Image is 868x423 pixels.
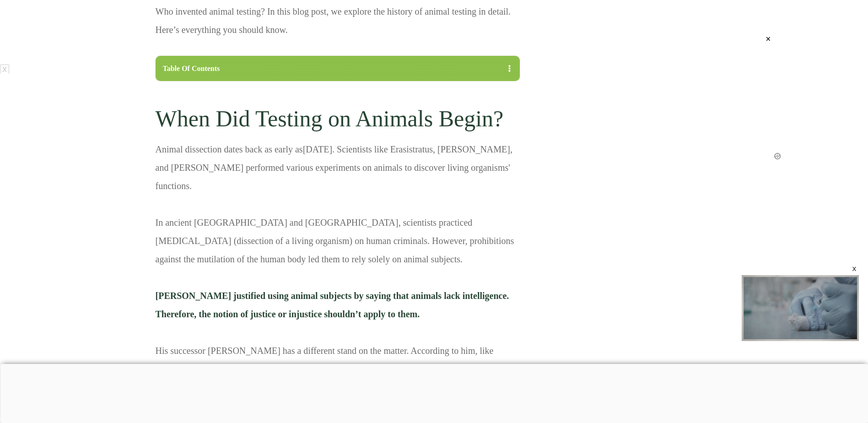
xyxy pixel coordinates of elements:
[204,364,664,421] iframe: Advertisement
[156,2,520,46] p: Who invented animal testing? In this blog post, we explore the history of animal testing in detai...
[156,291,509,319] span: [PERSON_NAME] justified using animal subjects by saying that animals lack intelligence. Therefore...
[303,144,332,154] a: [DATE]
[742,275,859,341] div: Video Player
[773,152,782,160] img: ezoic
[163,64,502,73] div: Table Of Contents
[156,91,520,139] h2: When Did Testing on Animals Begin?
[851,265,858,272] div: x
[636,37,773,151] a: ×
